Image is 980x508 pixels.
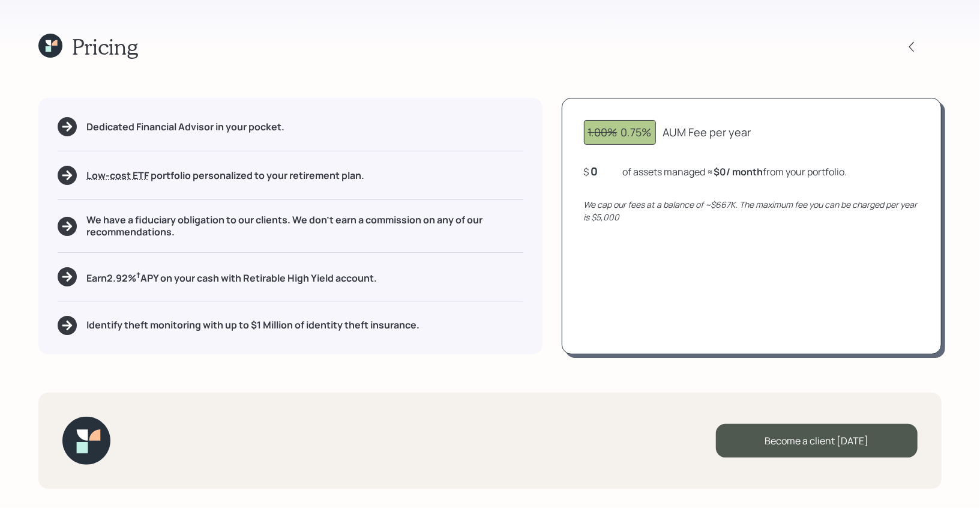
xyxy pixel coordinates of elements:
div: 0 [591,164,621,178]
h5: Earn 2.92 % APY on your cash with Retirable High Yield account. [86,270,377,285]
span: Low-cost ETF [86,169,149,182]
div: Become a client [DATE] [716,424,918,458]
h5: Dedicated Financial Advisor in your pocket. [86,121,284,133]
h5: portfolio personalized to your retirement plan. [86,170,364,181]
iframe: Customer reviews powered by Trustpilot [125,406,278,496]
h5: We have a fiduciary obligation to our clients. We don't earn a commission on any of our recommend... [86,214,523,237]
i: We cap our fees at a balance of ~$667K. The maximum fee you can be charged per year is $5,000 [584,199,918,223]
div: 0.75% [588,124,652,141]
sup: † [136,270,140,280]
b: $0 / month [714,165,763,178]
div: AUM Fee per year [663,124,751,141]
h1: Pricing [72,34,138,59]
span: 1.00% [588,125,618,139]
h5: Identify theft monitoring with up to $1 Million of identity theft insurance. [86,319,419,331]
div: $ of assets managed ≈ from your portfolio . [584,164,847,179]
